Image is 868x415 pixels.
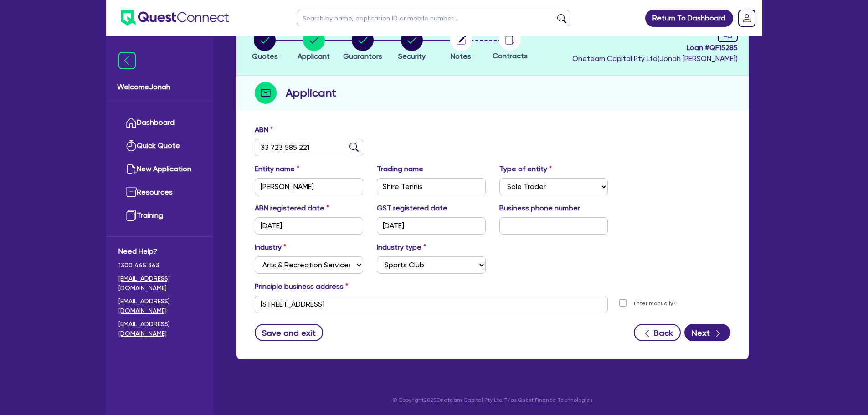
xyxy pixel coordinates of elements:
[572,42,738,53] span: Loan # QF15285
[398,29,426,62] button: Security
[126,210,137,221] img: training
[349,143,359,152] img: abn-lookup icon
[230,396,755,404] p: © Copyright 2025 Oneteam Capital Pty Ltd T/as Quest Finance Technologies
[297,10,570,26] input: Search by name, application ID or mobile number...
[286,85,336,101] h2: Applicant
[377,217,486,235] input: DD / MM / YYYY
[117,82,202,92] span: Welcome Jonah
[118,204,201,227] a: Training
[255,324,324,341] button: Save and exit
[126,187,137,198] img: resources
[118,274,201,293] a: [EMAIL_ADDRESS][DOMAIN_NAME]
[343,29,383,62] button: Guarantors
[634,299,676,308] label: Enter manually?
[572,54,738,63] span: Oneteam Capital Pty Ltd ( Jonah [PERSON_NAME] )
[493,51,528,60] span: Contracts
[255,164,299,174] label: Entity name
[255,281,348,292] label: Principle business address
[450,29,473,62] button: Notes
[118,297,201,316] a: [EMAIL_ADDRESS][DOMAIN_NAME]
[735,6,759,30] a: Dropdown toggle
[684,324,730,341] button: Next
[398,52,426,61] span: Security
[297,29,330,62] button: Applicant
[118,261,201,270] span: 1300 465 363
[118,111,201,134] a: Dashboard
[118,246,201,257] span: Need Help?
[118,52,136,69] img: icon-menu-close
[118,134,201,158] a: Quick Quote
[499,203,580,214] label: Business phone number
[255,82,277,104] img: step-icon
[118,319,201,338] a: [EMAIL_ADDRESS][DOMAIN_NAME]
[255,203,329,214] label: ABN registered date
[255,124,273,135] label: ABN
[451,52,471,61] span: Notes
[377,164,423,174] label: Trading name
[377,242,426,253] label: Industry type
[121,10,229,26] img: quest-connect-logo-blue
[255,217,364,235] input: DD / MM / YYYY
[118,181,201,204] a: Resources
[645,10,733,27] a: Return To Dashboard
[634,324,681,341] button: Back
[252,52,278,61] span: Quotes
[298,52,330,61] span: Applicant
[126,140,137,151] img: quick-quote
[499,164,552,174] label: Type of entity
[377,203,447,214] label: GST registered date
[126,164,137,174] img: new-application
[252,29,278,62] button: Quotes
[118,158,201,181] a: New Application
[255,242,286,253] label: Industry
[343,52,382,61] span: Guarantors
